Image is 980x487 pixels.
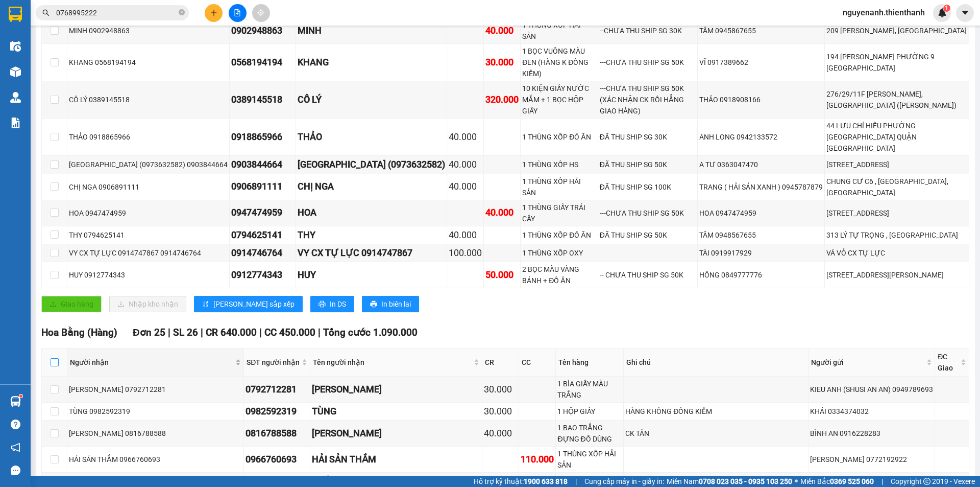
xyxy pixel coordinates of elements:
[522,264,596,286] div: 2 BỌC MÀU VÀNG BÁNH + ĐỒ ĂN
[69,57,228,68] div: KHANG 0568194194
[231,92,294,107] div: 0389145518
[522,247,596,259] div: 1 THÙNG XỐP OXY
[69,269,228,281] div: HUY 0912774343
[318,300,326,309] span: printer
[10,92,21,103] img: warehouse-icon
[310,421,482,447] td: NGUYỄN THỊ THẢO NHI
[484,382,517,397] div: 30.000
[522,176,596,198] div: 1 THÙNG XỐP HẢI SẢN
[522,202,596,224] div: 1 THÙNG GIẤY TRÁI CÂY
[230,81,296,119] td: 0389145518
[370,300,377,309] span: printer
[826,247,967,259] div: VÁ VỎ CX TỰ LỰC
[522,19,596,42] div: 1 THÙNG XỐP HẢI SẢN
[699,94,823,105] div: THẢO 0918908166
[231,179,294,194] div: 0906891111
[484,404,517,419] div: 30.000
[830,477,874,485] strong: 0369 525 060
[246,382,308,397] div: 0792712281
[246,426,308,440] div: 0816788588
[826,176,967,198] div: CHUNG CƯ C6 , [GEOGRAPHIC_DATA], [GEOGRAPHIC_DATA]
[474,476,568,487] span: Hỗ trợ kỹ thuật:
[202,300,209,309] span: sort-ascending
[810,384,933,395] div: KIEU ANH (SHUSI AN AN) 0949789693
[244,447,310,473] td: 0966760693
[257,9,264,16] span: aim
[557,406,622,417] div: 1 HỘP GIẤY
[485,55,519,69] div: 30.000
[881,476,883,487] span: |
[811,357,924,368] span: Người gửi
[247,357,300,368] span: SĐT người nhận
[484,426,517,440] div: 40.000
[56,7,177,18] input: Tìm tên, số ĐT hoặc mã đơn
[206,327,257,338] span: CR 640.000
[556,349,624,377] th: Tên hàng
[600,159,696,170] div: ĐÃ THU SHIP SG 50K
[961,8,970,17] span: caret-down
[264,327,315,338] span: CC 450.000
[69,131,228,143] div: THẢO 0918865966
[522,131,596,143] div: 1 THÙNG XỐP ĐÔ ĂN
[41,296,102,312] button: uploadGiao hàng
[231,55,294,69] div: 0568194194
[699,229,823,241] div: TÂM 0948567655
[168,327,170,338] span: |
[699,57,823,68] div: VĨ 0917389662
[230,244,296,262] td: 0914746764
[179,8,185,18] span: close-circle
[835,6,933,19] span: nguyenanh.thienthanh
[229,4,247,22] button: file-add
[826,120,967,154] div: 44 LƯU CHÍ HIẾU PHƯỜNG [GEOGRAPHIC_DATA] QUẬN [GEOGRAPHIC_DATA]
[310,377,482,403] td: KIM THUỶ
[945,5,948,12] span: 1
[109,296,186,312] button: downloadNhập kho nhận
[810,428,933,439] div: BÌNH AN 0916228283
[231,268,294,282] div: 0912774343
[133,327,165,338] span: Đơn 25
[298,268,445,282] div: HUY
[810,454,933,465] div: [PERSON_NAME] 0772192922
[826,88,967,111] div: 276/29/11F [PERSON_NAME], [GEOGRAPHIC_DATA] ([PERSON_NAME])
[519,349,556,377] th: CC
[69,94,228,105] div: CÔ LÝ 0389145518
[213,298,295,310] span: [PERSON_NAME] sắp xếp
[179,9,185,15] span: close-circle
[11,466,20,475] span: message
[69,428,242,439] div: [PERSON_NAME] 0816788588
[826,159,967,170] div: [STREET_ADDRESS]
[296,174,447,200] td: CHỊ NGA
[625,428,806,439] div: CK TÂN
[230,174,296,200] td: 0906891111
[522,159,596,170] div: 1 THÙNG XỐP HS
[521,452,554,467] div: 110.000
[449,179,482,194] div: 40.000
[699,269,823,281] div: HỒNG 0849777776
[624,349,808,377] th: Ghi chú
[826,51,967,74] div: 194 [PERSON_NAME] PHƯỜNG 9 [GEOGRAPHIC_DATA]
[699,25,823,36] div: TÂM 0945867655
[230,44,296,81] td: 0568194194
[310,447,482,473] td: HẢI SẢN THẮM
[69,454,242,465] div: HẢI SẢN THẮM 0966760693
[575,476,577,487] span: |
[205,4,223,22] button: plus
[485,205,519,220] div: 40.000
[600,57,696,68] div: ---CHƯA THU SHIP SG 50K
[298,55,445,69] div: KHANG
[234,9,241,16] span: file-add
[296,262,447,288] td: HUY
[246,404,308,419] div: 0982592319
[298,130,445,144] div: THẢO
[244,403,310,421] td: 0982592319
[625,406,806,417] div: HÀNG KHÔNG ĐỒNG KIỂM
[449,157,482,172] div: 40.000
[923,478,930,485] span: copyright
[310,403,482,421] td: TÙNG
[231,130,294,144] div: 0918865966
[312,426,480,440] div: [PERSON_NAME]
[70,357,233,368] span: Người nhận
[298,205,445,220] div: HOA
[298,92,445,107] div: CÔ LÝ
[298,24,445,38] div: MINH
